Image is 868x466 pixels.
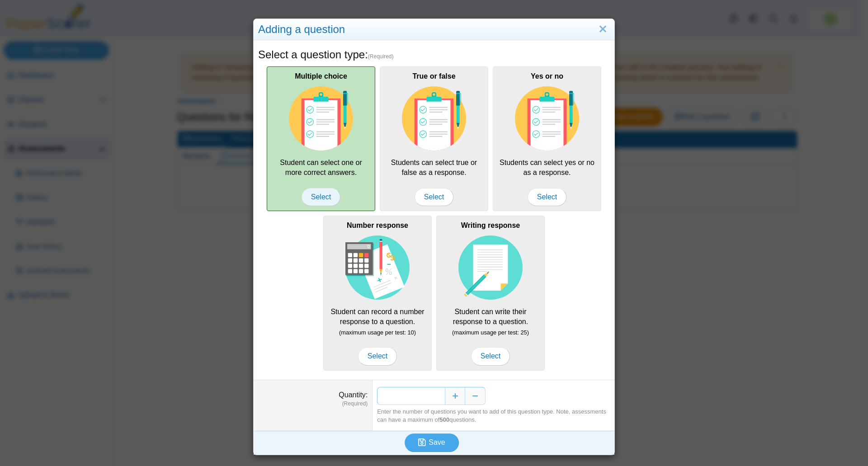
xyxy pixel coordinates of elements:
[465,387,486,405] button: Decrease
[405,433,459,452] button: Save
[347,221,408,229] b: Number response
[345,235,410,300] img: item-type-number-response.svg
[339,329,416,336] small: (maximum usage per test: 10)
[439,416,449,423] b: 500
[402,86,466,151] img: item-type-multiple-choice.svg
[358,347,397,365] span: Select
[452,329,529,336] small: (maximum usage per test: 25)
[515,86,579,151] img: item-type-multiple-choice.svg
[289,86,353,151] img: item-type-multiple-choice.svg
[254,19,614,40] div: Adding a question
[368,53,394,61] span: (Required)
[267,66,375,211] div: Student can select one or more correct answers.
[323,216,432,370] div: Student can record a number response to a question.
[596,22,610,37] a: Close
[377,408,610,424] div: Enter the number of questions you want to add of this question type. Note, assessments can have a...
[471,347,510,365] span: Select
[458,235,523,300] img: item-type-writing-response.svg
[339,391,368,399] label: Quantity
[415,188,453,206] span: Select
[531,72,563,80] b: Yes or no
[302,188,340,206] span: Select
[258,47,610,62] h5: Select a question type:
[445,387,465,405] button: Increase
[429,438,445,446] span: Save
[461,221,520,229] b: Writing response
[380,66,488,211] div: Students can select true or false as a response.
[528,188,566,206] span: Select
[295,72,347,80] b: Multiple choice
[412,72,455,80] b: True or false
[493,66,601,211] div: Students can select yes or no as a response.
[436,216,545,370] div: Student can write their response to a question.
[258,400,368,408] dfn: (Required)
